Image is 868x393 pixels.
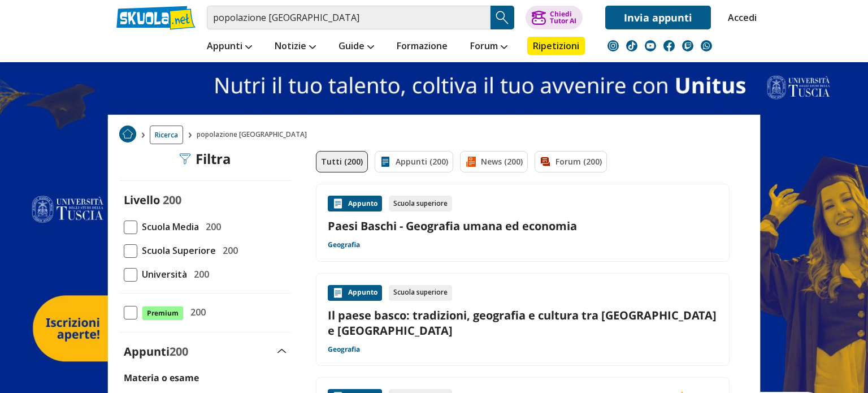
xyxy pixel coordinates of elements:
a: Ricerca [150,126,183,144]
button: Search Button [491,6,514,29]
span: 200 [218,243,238,258]
img: Forum filtro contenuto [540,156,551,167]
img: facebook [663,40,675,51]
span: 200 [186,305,206,319]
img: Home [119,126,136,142]
a: Tutti (200) [316,151,368,172]
span: 200 [201,219,221,234]
a: Forum [467,37,510,57]
label: Appunti [124,344,188,359]
div: Filtra [180,151,231,167]
a: Formazione [394,37,450,57]
div: Appunto [328,196,382,211]
input: Cerca appunti, riassunti o versioni [207,6,491,29]
button: ChiediTutor AI [526,6,583,29]
img: twitch [682,40,693,51]
img: youtube [645,40,656,51]
img: Cerca appunti, riassunti o versioni [494,9,511,26]
div: Appunto [328,285,382,301]
span: Premium [142,306,184,321]
a: Home [119,126,136,144]
a: Il paese basco: tradizioni, geografia e cultura tra [GEOGRAPHIC_DATA] e [GEOGRAPHIC_DATA] [328,308,718,338]
a: Ripetizioni [527,37,585,55]
span: popolazione [GEOGRAPHIC_DATA] [197,126,311,144]
img: Filtra filtri mobile [180,153,191,165]
span: Scuola Media [137,219,199,234]
a: Guide [336,37,377,57]
img: Appunti contenuto [332,287,344,299]
div: Chiedi Tutor AI [550,11,576,24]
img: instagram [607,40,619,51]
a: Invia appunti [605,6,711,29]
img: tiktok [626,40,637,51]
a: Appunti [204,37,255,57]
img: Appunti contenuto [332,198,344,209]
span: Scuola Superiore [137,243,216,258]
label: Materia o esame [124,372,199,384]
span: Università [137,267,187,282]
div: Scuola superiore [389,285,452,301]
img: WhatsApp [701,40,712,51]
img: Apri e chiudi sezione [277,349,287,353]
a: News (200) [460,151,528,172]
span: 200 [170,344,188,359]
a: Geografia [328,345,360,354]
img: Appunti filtro contenuto [380,156,391,167]
a: Paesi Baschi - Geografia umana ed economia [328,218,718,234]
span: 200 [163,192,181,208]
a: Geografia [328,240,360,249]
label: Livello [124,192,160,208]
span: 200 [189,267,209,282]
a: Forum (200) [535,151,607,172]
div: Scuola superiore [389,196,452,211]
a: Notizie [272,37,319,57]
a: Appunti (200) [375,151,453,172]
a: Accedi [728,6,752,29]
img: News filtro contenuto [465,156,476,167]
